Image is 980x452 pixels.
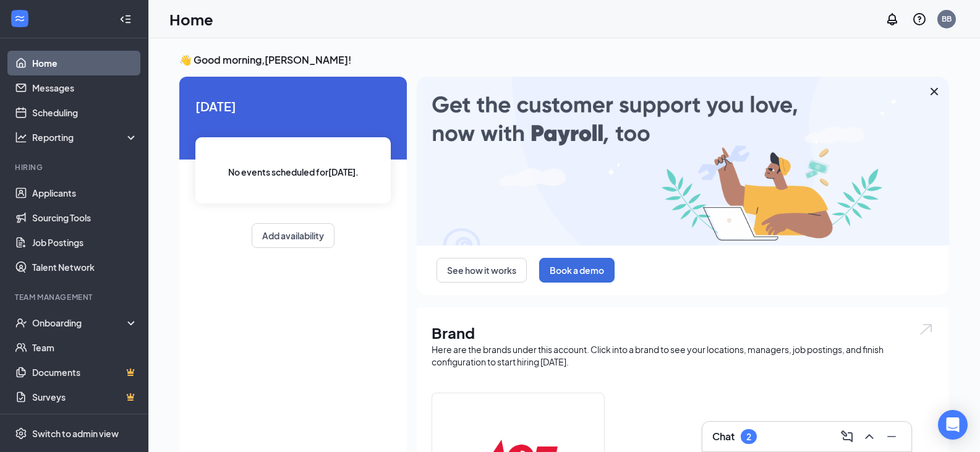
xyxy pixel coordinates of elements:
[14,12,26,25] svg: WorkstreamLogo
[32,75,138,100] a: Messages
[119,13,132,25] svg: Collapse
[32,335,138,360] a: Team
[938,410,968,440] div: Open Intercom Messenger
[169,9,213,30] h1: Home
[837,427,857,446] button: ComposeMessage
[32,205,138,230] a: Sourcing Tools
[15,292,135,302] div: Team Management
[927,84,942,99] svg: Cross
[32,255,138,279] a: Talent Network
[252,223,334,248] button: Add availability
[32,51,138,75] a: Home
[32,131,138,143] div: Reporting
[32,385,138,409] a: SurveysCrown
[32,181,138,205] a: Applicants
[32,317,127,329] div: Onboarding
[882,427,901,446] button: Minimize
[32,100,138,125] a: Scheduling
[179,53,949,67] h3: 👋 Good morning, [PERSON_NAME] !
[432,322,934,343] h1: Brand
[437,258,527,283] button: See how it works
[840,429,854,444] svg: ComposeMessage
[862,429,877,444] svg: ChevronUp
[918,322,934,336] img: open.6027fd2a22e1237b5b06.svg
[15,162,135,173] div: Hiring
[32,427,119,440] div: Switch to admin view
[912,12,927,27] svg: QuestionInfo
[885,12,900,27] svg: Notifications
[32,360,138,385] a: DocumentsCrown
[195,96,391,116] span: [DATE]
[32,230,138,255] a: Job Postings
[746,432,751,442] div: 2
[417,77,949,245] img: payroll-large.gif
[228,165,359,179] span: No events scheduled for [DATE] .
[432,343,934,368] div: Here are the brands under this account. Click into a brand to see your locations, managers, job p...
[942,14,952,24] div: BB
[15,317,27,329] svg: UserCheck
[15,131,27,143] svg: Analysis
[884,429,899,444] svg: Minimize
[712,430,735,443] h3: Chat
[859,427,879,446] button: ChevronUp
[539,258,615,283] button: Book a demo
[15,427,27,440] svg: Settings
